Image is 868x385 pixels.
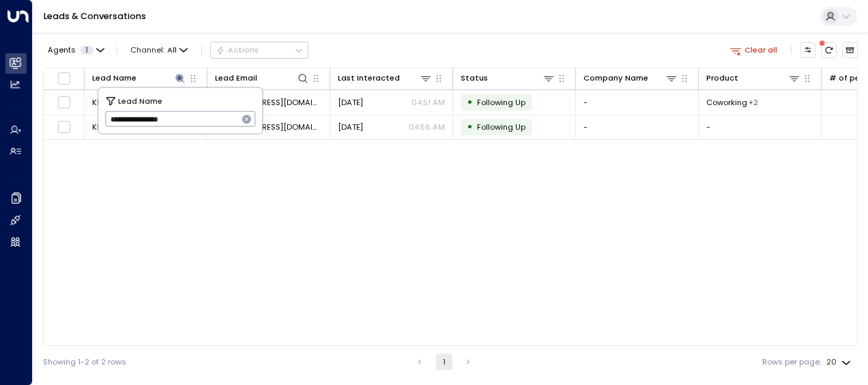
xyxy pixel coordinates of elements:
button: Customize [800,42,816,58]
button: page 1 [436,354,452,370]
td: - [576,115,699,139]
div: Product [706,72,800,85]
a: Leads & Conversations [44,10,146,22]
div: Button group with a nested menu [210,42,308,58]
div: Status [461,72,488,85]
button: Channel:All [126,42,192,57]
button: Archived Leads [842,42,858,58]
div: Company Name [583,72,678,85]
div: Company Name [583,72,648,85]
p: 04:51 AM [411,97,445,108]
button: Actions [210,42,308,58]
button: Clear all [725,42,782,57]
div: Last Interacted [338,72,432,85]
span: 1 [81,46,93,55]
div: Product [706,72,738,85]
span: Toggle select row [57,96,71,109]
span: kheiracuirambois@gmail.com [215,122,322,132]
div: Lead Name [92,72,136,85]
div: Last Interacted [338,72,400,85]
div: Showing 1-2 of 2 rows [43,356,126,368]
span: kheiracuirambois@gmail.com [215,97,322,108]
span: There are new threads available. Refresh the grid to view the latest updates. [821,42,837,58]
td: - [699,115,822,139]
td: - [576,90,699,114]
span: Yesterday [338,97,363,108]
span: Toggle select all [57,72,71,85]
span: Kheira Cuirambois [92,122,164,132]
div: Membership,Private Office [749,97,758,108]
div: • [467,93,473,111]
div: Lead Email [215,72,257,85]
span: Kheira Cuirambois [92,97,164,108]
span: Toggle select row [57,120,71,134]
div: • [467,117,473,136]
nav: pagination navigation [411,354,477,370]
button: Agents1 [43,42,108,57]
div: Status [461,72,555,85]
span: Sep 29, 2025 [338,122,363,132]
div: Actions [216,45,259,55]
p: 04:56 AM [409,122,445,132]
span: Following Up [477,122,525,132]
div: 20 [826,354,854,371]
div: Lead Email [215,72,309,85]
label: Rows per page: [762,356,821,368]
span: All [167,46,177,55]
div: Lead Name [92,72,186,85]
span: Following Up [477,97,525,108]
span: Lead Name [118,94,162,106]
span: Channel: [126,42,192,57]
span: Agents [48,46,76,54]
span: Coworking [706,97,747,108]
